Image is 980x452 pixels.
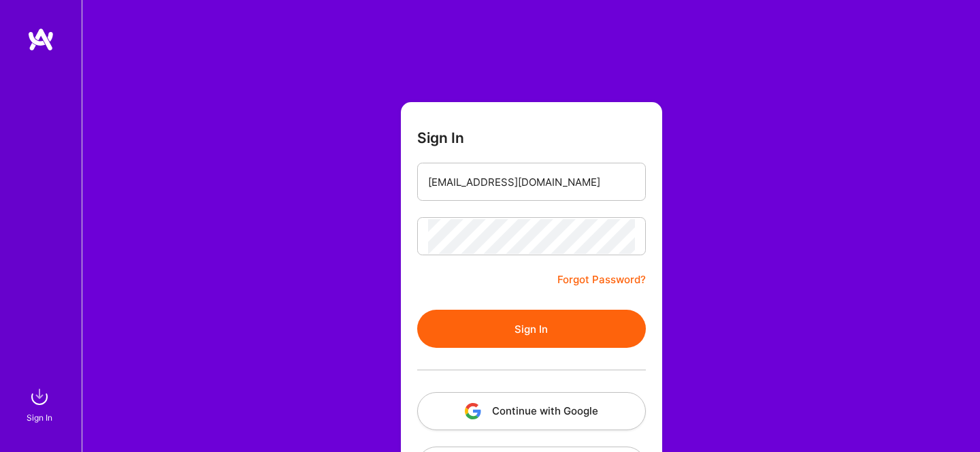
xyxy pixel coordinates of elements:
[557,272,646,288] a: Forgot Password?
[417,392,646,430] button: Continue with Google
[29,383,53,425] a: sign inSign In
[26,383,53,410] img: sign in
[417,310,646,348] button: Sign In
[27,410,52,425] div: Sign In
[417,129,464,146] h3: Sign In
[27,27,54,52] img: logo
[428,165,635,199] input: Email...
[465,403,481,419] img: icon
